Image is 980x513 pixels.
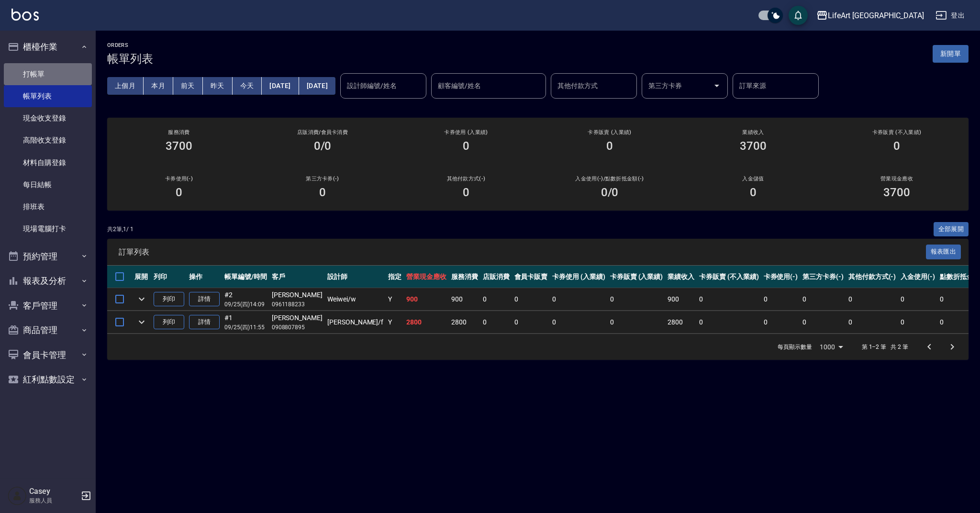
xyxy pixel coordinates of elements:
[836,129,957,135] h2: 卡券販賣 (不入業績)
[800,288,846,311] td: 0
[189,315,220,330] a: 詳情
[4,367,92,392] button: 紅利點數設定
[846,288,899,311] td: 0
[463,186,469,199] h3: 0
[4,85,92,107] a: 帳單列表
[272,300,323,309] p: 0961188233
[4,268,92,293] button: 報表及分析
[222,288,269,311] td: #2
[4,152,92,174] a: 材料自購登錄
[480,266,512,288] th: 店販消費
[233,77,262,95] button: 今天
[404,288,449,311] td: 900
[386,288,404,311] td: Y
[665,288,697,311] td: 900
[269,266,325,288] th: 客戶
[926,245,961,259] button: 報表匯出
[176,186,182,199] h3: 0
[816,334,846,360] div: 1000
[480,288,512,311] td: 0
[800,266,846,288] th: 第三方卡券(-)
[406,176,526,182] h2: 其他付款方式(-)
[29,487,78,496] h5: Casey
[463,139,469,153] h3: 0
[404,311,449,334] td: 2800
[846,311,899,334] td: 0
[883,186,910,199] h3: 3700
[449,311,480,334] td: 2800
[4,196,92,218] a: 排班表
[697,288,761,311] td: 0
[4,34,92,59] button: 櫃檯作業
[4,343,92,368] button: 會員卡管理
[665,266,697,288] th: 業績收入
[189,292,220,307] a: 詳情
[4,107,92,129] a: 現金收支登錄
[386,311,404,334] td: Y
[898,266,937,288] th: 入金使用(-)
[846,266,899,288] th: 其他付款方式(-)
[272,323,323,332] p: 0908807895
[750,186,757,199] h3: 0
[449,266,480,288] th: 服務消費
[480,311,512,334] td: 0
[693,129,813,135] h2: 業績收入
[4,174,92,196] a: 每日結帳
[224,300,267,309] p: 09/25 (四) 14:09
[29,496,78,505] p: 服務人員
[119,129,239,135] h3: 服務消費
[862,343,908,351] p: 第 1–2 筆 共 2 筆
[934,222,969,237] button: 全部展開
[4,318,92,343] button: 商品管理
[4,218,92,240] a: 現場電腦打卡
[761,288,801,311] td: 0
[386,266,404,288] th: 指定
[740,139,767,153] h3: 3700
[107,225,134,234] p: 共 2 筆, 1 / 1
[154,315,184,330] button: 列印
[107,52,153,66] h3: 帳單列表
[272,290,323,300] div: [PERSON_NAME]
[119,247,926,257] span: 訂單列表
[898,288,937,311] td: 0
[761,266,801,288] th: 卡券使用(-)
[693,176,813,182] h2: 入金儲值
[932,7,969,24] button: 登出
[550,266,608,288] th: 卡券使用 (入業績)
[134,315,149,329] button: expand row
[449,288,480,311] td: 900
[107,77,144,95] button: 上個月
[314,139,332,153] h3: 0/0
[299,77,335,95] button: [DATE]
[262,77,299,95] button: [DATE]
[166,139,192,153] h3: 3700
[325,266,386,288] th: 設計師
[601,186,619,199] h3: 0 /0
[319,186,326,199] h3: 0
[933,45,969,63] button: 新開單
[549,176,670,182] h2: 入金使用(-) /點數折抵金額(-)
[325,288,386,311] td: Weiwei /w
[4,129,92,151] a: 高階收支登錄
[898,311,937,334] td: 0
[325,311,386,334] td: [PERSON_NAME] /f
[154,292,184,307] button: 列印
[119,176,239,182] h2: 卡券使用(-)
[262,176,383,182] h2: 第三方卡券(-)
[406,129,526,135] h2: 卡券使用 (入業績)
[11,9,39,21] img: Logo
[512,266,550,288] th: 會員卡販賣
[608,266,666,288] th: 卡券販賣 (入業績)
[224,323,267,332] p: 09/25 (四) 11:55
[800,311,846,334] td: 0
[549,129,670,135] h2: 卡券販賣 (入業績)
[608,288,666,311] td: 0
[512,288,550,311] td: 0
[512,311,550,334] td: 0
[4,63,92,85] a: 打帳單
[144,77,173,95] button: 本月
[151,266,187,288] th: 列印
[836,176,957,182] h2: 營業現金應收
[933,49,969,58] a: 新開單
[272,313,323,323] div: [PERSON_NAME]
